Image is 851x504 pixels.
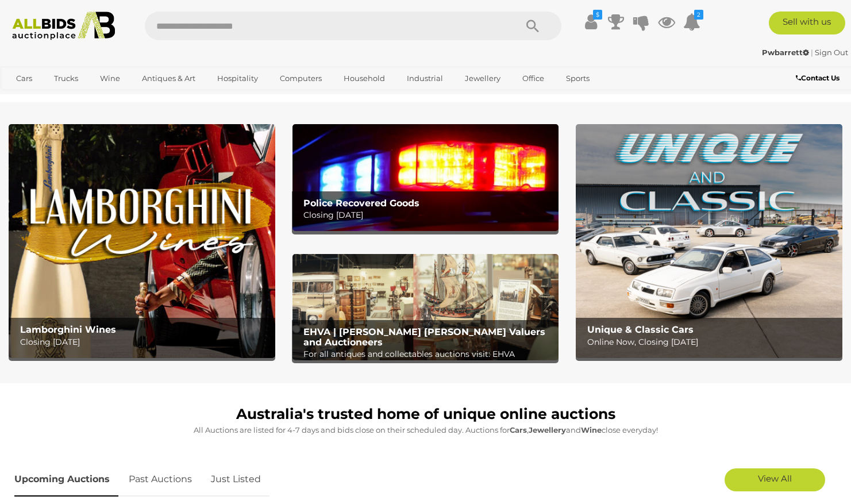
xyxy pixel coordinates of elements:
[576,124,842,357] a: Unique & Classic Cars Unique & Classic Cars Online Now, Closing [DATE]
[582,11,599,32] a: $
[120,463,201,497] a: Past Auctions
[529,425,566,434] strong: Jewellery
[303,326,545,348] b: EHVA | [PERSON_NAME] [PERSON_NAME] Valuers and Auctioneers
[758,473,792,484] span: View All
[9,69,40,88] a: Cars
[504,11,561,40] button: Search
[292,254,559,361] img: EHVA | Evans Hastings Valuers and Auctioneers
[6,11,121,40] img: Allbids.com.au
[9,124,275,357] a: Lamborghini Wines Lamborghini Wines Closing [DATE]
[303,208,553,222] p: Closing [DATE]
[815,48,848,57] a: Sign Out
[576,124,842,357] img: Unique & Classic Cars
[581,425,602,434] strong: Wine
[457,69,508,88] a: Jewellery
[202,463,269,497] a: Just Listed
[14,406,837,422] h1: Australia's trusted home of unique online auctions
[593,10,602,20] i: $
[210,69,265,88] a: Hospitality
[811,48,813,57] span: |
[694,10,703,20] i: 2
[559,69,597,88] a: Sports
[20,324,116,335] b: Lamborghini Wines
[9,89,105,107] a: [GEOGRAPHIC_DATA]
[510,425,527,434] strong: Cars
[515,69,552,88] a: Office
[134,69,203,88] a: Antiques & Art
[14,463,118,497] a: Upcoming Auctions
[399,69,450,88] a: Industrial
[292,124,559,230] img: Police Recovered Goods
[20,335,269,349] p: Closing [DATE]
[47,69,86,88] a: Trucks
[725,468,825,491] a: View All
[272,69,329,88] a: Computers
[587,335,837,349] p: Online Now, Closing [DATE]
[303,347,553,361] p: For all antiques and collectables auctions visit: EHVA
[93,69,128,88] a: Wine
[796,72,842,84] a: Contact Us
[762,48,809,57] strong: Pwbarrett
[683,11,700,32] a: 2
[292,254,559,361] a: EHVA | Evans Hastings Valuers and Auctioneers EHVA | [PERSON_NAME] [PERSON_NAME] Valuers and Auct...
[796,74,840,82] b: Contact Us
[9,124,275,357] img: Lamborghini Wines
[292,124,559,230] a: Police Recovered Goods Police Recovered Goods Closing [DATE]
[587,324,694,335] b: Unique & Classic Cars
[769,11,845,34] a: Sell with us
[14,424,837,437] p: All Auctions are listed for 4-7 days and bids close on their scheduled day. Auctions for , and cl...
[336,69,392,88] a: Household
[303,198,419,209] b: Police Recovered Goods
[762,48,811,57] a: Pwbarrett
